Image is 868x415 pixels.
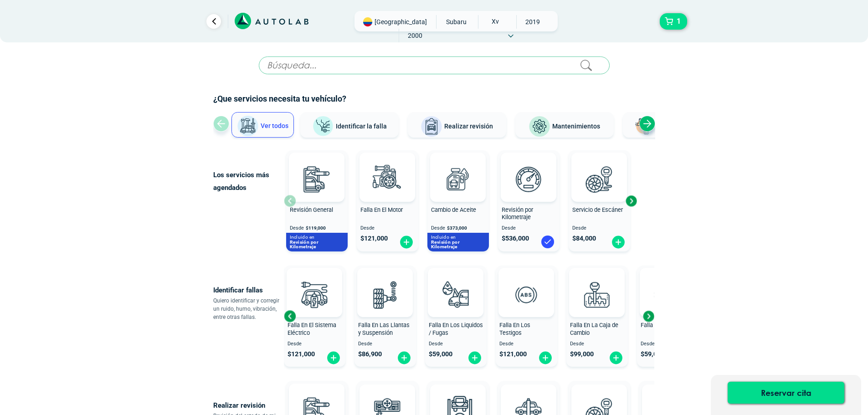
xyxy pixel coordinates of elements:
[288,322,336,336] span: Falla En El Sistema Eléctrico
[508,159,549,199] img: revision_por_kilometraje-v3.svg
[442,270,469,297] img: AD0BCuuxAAAAAElFTkSuQmCC
[300,112,399,138] button: Identificar la falla
[213,93,655,105] h2: ¿Que servicios necesita tu vehículo?
[513,270,540,297] img: AD0BCuuxAAAAAElFTkSuQmCC
[363,17,372,26] img: Flag of COLOMBIA
[641,341,695,347] span: Desde
[399,29,431,42] span: 2000
[365,275,405,315] img: diagnostic_suspension-v3.svg
[399,235,414,249] img: fi_plus-circle2.svg
[213,399,284,412] p: Realizar revisión
[360,206,403,213] span: Falla En El Motor
[641,350,664,358] span: $ 59,000
[499,322,530,336] span: Falla En Los Testigos
[357,150,418,251] button: Falla En El Motor Desde $121,000
[284,266,345,367] button: Falla En El Sistema Eléctrico Desde $121,000
[515,386,542,414] img: AD0BCuuxAAAAAElFTkSuQmCC
[425,266,487,367] button: Falla En Los Liquidos / Fugas Desde $59,000
[237,115,259,137] img: Ver todos
[496,266,557,367] button: Falla En Los Testigos Desde $121,000
[586,386,613,414] img: AD0BCuuxAAAAAElFTkSuQmCC
[358,350,382,358] span: $ 86,900
[429,350,452,358] span: $ 59,000
[297,159,337,199] img: revision_general-v3.svg
[577,275,617,315] img: diagnostic_caja-de-cambios-v3.svg
[354,266,416,367] button: Falla En Las Llantas y Suspensión Desde $86,900
[397,351,411,365] img: fi_plus-circle2.svg
[447,225,467,231] span: $ 373,000
[502,225,556,231] span: Desde
[499,350,527,358] span: $ 121,000
[374,386,401,414] img: AD0BCuuxAAAAAElFTkSuQmCC
[206,14,221,29] a: Ir al paso anterior
[231,112,294,138] button: Ver todos
[637,266,699,367] button: Falla En Los Frenos Desde $59,000
[572,206,623,213] span: Servicio de Escáner
[579,159,619,199] img: escaner-v3.svg
[213,169,284,194] p: Los servicios más agendados
[502,206,533,221] span: Revisión por Kilometraje
[570,350,594,358] span: $ 99,000
[294,275,334,315] img: diagnostic_bombilla-v3.svg
[674,14,683,29] span: 1
[624,194,638,208] div: Next slide
[478,15,511,28] span: XV
[306,225,326,231] span: $ 119,000
[538,351,553,365] img: fi_plus-circle2.svg
[431,206,476,213] span: Cambio de Aceite
[467,351,482,365] img: fi_plus-circle2.svg
[283,309,297,323] div: Previous slide
[213,297,284,321] p: Quiero identificar y corregir un ruido, humo, vibración, entre otras fallas.
[360,225,415,231] span: Desde
[312,116,334,137] img: Identificar la falla
[569,150,630,251] button: Servicio de Escáner Desde $84,000
[431,234,485,240] p: Incluido en
[647,275,688,315] img: diagnostic_disco-de-freno-v3.svg
[421,116,442,138] img: Realizar revisión
[286,150,348,251] button: Revisión General Desde $119,000 Incluido en Revisión por Kilometraje
[506,275,546,315] img: diagnostic_diagnostic_abs-v3.svg
[431,225,445,231] span: Desde
[639,116,655,132] div: Next slide
[586,154,613,182] img: AD0BCuuxAAAAAElFTkSuQmCC
[290,225,304,231] span: Desde
[326,351,341,365] img: fi_plus-circle2.svg
[517,15,549,29] span: 2019
[632,116,654,138] img: Latonería y Pintura
[444,123,493,130] span: Realizar revisión
[288,350,315,358] span: $ 121,000
[358,322,410,336] span: Falla En Las Llantas y Suspensión
[572,225,627,231] span: Desde
[444,154,472,182] img: AD0BCuuxAAAAAElFTkSuQmCC
[408,112,506,138] button: Realizar revisión
[498,150,560,251] button: Revisión por Kilometraje Desde $536,000
[427,150,489,251] button: Cambio de Aceite Desde $373,000 Incluido en Revisión por Kilometraje
[566,266,628,367] button: Falla En La Caja de Cambio Desde $99,000
[367,159,407,199] img: diagnostic_engine-v3.svg
[213,284,284,297] p: Identificar fallas
[515,112,614,138] button: Mantenimientos
[303,154,330,182] img: AD0BCuuxAAAAAElFTkSuQmCC
[429,341,483,347] span: Desde
[290,234,344,240] p: Incluido en
[728,382,844,404] button: Reservar cita
[654,270,681,297] img: AD0BCuuxAAAAAElFTkSuQmCC
[375,17,427,26] span: [GEOGRAPHIC_DATA]
[570,322,618,336] span: Falla En La Caja de Cambio
[499,341,554,347] span: Desde
[431,239,460,250] b: Revisión por Kilometraje
[609,351,623,365] img: fi_plus-circle2.svg
[360,235,388,242] span: $ 121,000
[436,275,476,315] img: diagnostic_gota-de-sangre-v3.svg
[502,235,529,242] span: $ 536,000
[358,341,412,347] span: Desde
[301,270,328,297] img: AD0BCuuxAAAAAElFTkSuQmCC
[572,235,596,242] span: $ 84,000
[529,116,550,138] img: Mantenimientos
[303,385,330,413] img: AD0BCuuxAAAAAElFTkSuQmCC
[660,13,687,30] button: 1
[444,386,472,414] img: AD0BCuuxAAAAAElFTkSuQmCC
[611,235,626,249] img: fi_plus-circle2.svg
[440,15,473,29] span: SUBARU
[552,123,600,130] span: Mantenimientos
